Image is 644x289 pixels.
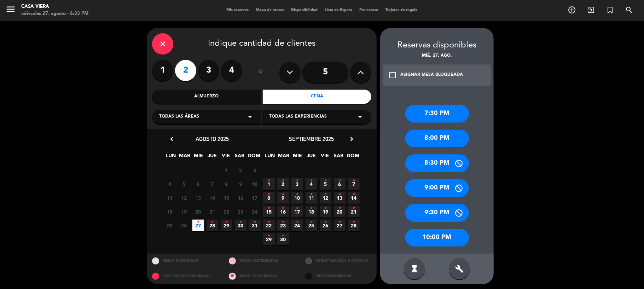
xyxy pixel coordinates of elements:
[291,178,303,190] span: 3
[310,203,313,214] i: •
[587,6,595,14] i: exit_to_app
[235,164,246,176] span: 2
[353,216,355,228] i: •
[158,40,167,48] i: close
[165,152,177,163] span: LUN
[168,135,175,143] i: chevron_left
[388,71,397,79] i: check_box_outline_blank
[338,175,341,186] i: •
[178,178,190,190] span: 5
[207,220,218,231] span: 28
[306,192,317,204] span: 11
[198,60,219,81] label: 3
[196,135,229,142] span: agosto 2025
[235,206,246,217] span: 23
[296,203,298,214] i: •
[221,192,232,204] span: 15
[178,220,190,231] span: 26
[249,164,261,176] span: 3
[235,178,246,190] span: 9
[282,203,284,214] i: •
[348,220,360,231] span: 28
[164,220,176,231] span: 25
[263,90,372,104] div: Cena
[264,152,276,163] span: LUN
[405,154,469,172] div: 8:30 PM
[221,60,242,81] label: 4
[296,175,298,186] i: •
[5,4,16,17] button: menu
[207,206,218,217] span: 21
[278,152,290,163] span: MAR
[207,192,218,204] span: 14
[347,152,359,163] span: DOM
[193,152,204,163] span: MIE
[338,189,341,200] i: •
[320,206,331,217] span: 19
[324,203,327,214] i: •
[197,216,199,228] i: •
[192,178,204,190] span: 6
[192,220,204,231] span: 27
[175,60,196,81] label: 2
[263,220,275,231] span: 22
[320,220,331,231] span: 26
[268,189,270,200] i: •
[291,192,303,204] span: 10
[277,178,289,190] span: 2
[289,135,334,142] span: septiembre 2025
[282,175,284,186] i: •
[249,220,261,231] span: 31
[306,152,317,163] span: JUE
[235,192,246,204] span: 16
[21,10,88,17] div: miércoles 27. agosto - 6:33 PM
[21,3,88,10] div: Casa Viera
[225,216,228,228] i: •
[269,113,327,120] span: Todas las experiencias
[192,192,204,204] span: 13
[277,206,289,217] span: 16
[300,269,377,284] div: SIN DISPONIBILIDAD
[334,178,346,190] span: 6
[159,113,199,120] span: Todas las áreas
[249,178,261,190] span: 10
[192,206,204,217] span: 20
[338,203,341,214] i: •
[321,8,356,12] span: Lista de Espera
[296,216,298,228] i: •
[310,175,313,186] i: •
[356,8,382,12] span: Pre-acceso
[380,52,494,59] div: mié. 27, ago.
[248,152,260,163] span: DOM
[249,206,261,217] span: 24
[179,152,191,163] span: MAR
[334,192,346,204] span: 13
[348,135,355,143] i: chevron_right
[254,216,256,228] i: •
[405,179,469,197] div: 9:00 PM
[292,152,303,163] span: MIE
[296,189,298,200] i: •
[282,189,284,200] i: •
[164,192,176,204] span: 11
[405,229,469,246] div: 10:00 PM
[319,152,331,163] span: VIE
[310,216,313,228] i: •
[235,220,246,231] span: 30
[288,8,321,12] span: Disponibilidad
[152,60,173,81] label: 1
[382,8,421,12] span: Tarjetas de regalo
[224,254,300,269] div: MESAS RESTRINGIDAS
[277,192,289,204] span: 9
[324,216,327,228] i: •
[249,60,272,85] div: ó
[221,164,232,176] span: 1
[263,206,275,217] span: 15
[306,220,317,231] span: 25
[249,192,261,204] span: 17
[348,206,360,217] span: 21
[246,113,254,121] i: arrow_drop_down
[221,178,232,190] span: 8
[178,206,190,217] span: 19
[268,230,270,242] i: •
